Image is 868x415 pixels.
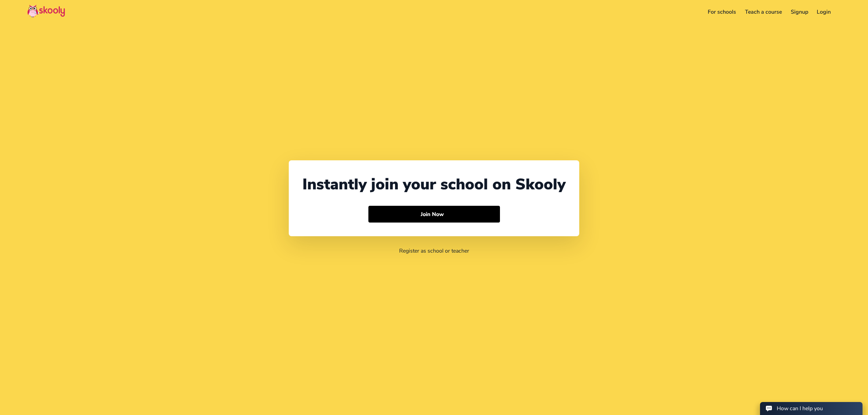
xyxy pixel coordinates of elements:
a: Register as school or teacher [399,247,469,255]
a: Teach a course [741,6,786,17]
a: For schools [704,6,741,17]
button: Join Now [368,206,500,223]
div: Instantly join your school on Skooly [302,174,566,195]
img: Skooly [27,4,65,18]
a: Signup [786,6,813,17]
a: Login [812,6,835,17]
